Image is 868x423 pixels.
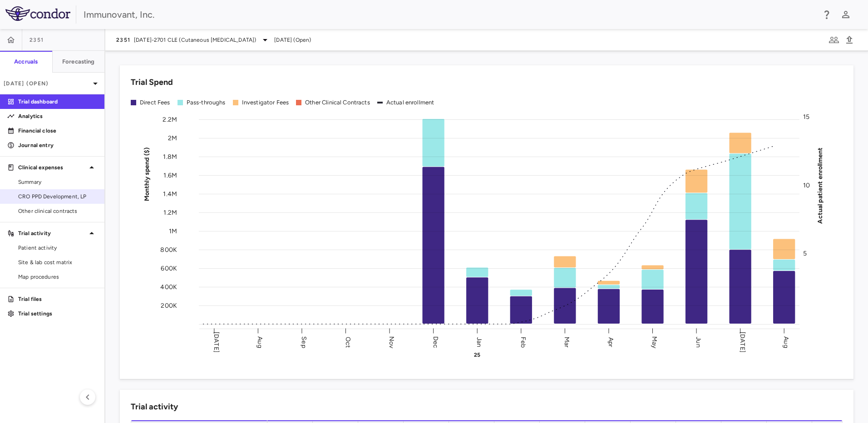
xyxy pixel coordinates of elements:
[18,229,86,237] p: Trial activity
[160,283,177,291] tspan: 400K
[163,209,177,216] tspan: 1.2M
[803,250,807,257] tspan: 5
[116,36,130,44] span: 2351
[18,127,97,135] p: Financial close
[18,141,97,149] p: Journal entry
[18,310,97,318] p: Trial settings
[161,265,177,272] tspan: 600K
[305,98,370,107] div: Other Clinical Contracts
[160,246,177,254] tspan: 800K
[344,336,352,347] text: Oct
[212,332,220,353] text: [DATE]
[519,336,527,347] text: Feb
[388,336,395,348] text: Nov
[131,401,178,413] h6: Trial activity
[4,79,90,88] p: [DATE] (Open)
[651,336,658,348] text: May
[18,178,97,186] span: Summary
[803,113,809,121] tspan: 15
[18,244,97,252] span: Patient activity
[62,58,95,66] h6: Forecasting
[187,98,226,107] div: Pass-throughs
[739,332,746,353] text: [DATE]
[5,6,70,21] img: logo-full-SnFGN8VE.png
[131,76,173,89] h6: Trial Spend
[300,336,308,348] text: Sep
[163,190,177,198] tspan: 1.4M
[30,36,44,44] span: 2351
[163,172,177,179] tspan: 1.6M
[256,336,264,348] text: Aug
[816,147,824,223] tspan: Actual patient enrollment
[163,116,177,123] tspan: 2.2M
[475,337,483,347] text: Jan
[18,258,97,266] span: Site & lab cost matrix
[140,98,170,107] div: Direct Fees
[134,36,256,44] span: [DATE]-2701 CLE (Cutaneous [MEDICAL_DATA])
[18,163,86,172] p: Clinical expenses
[18,98,97,106] p: Trial dashboard
[163,153,177,161] tspan: 1.8M
[274,36,311,44] span: [DATE] (Open)
[803,181,810,189] tspan: 10
[242,98,289,107] div: Investigator Fees
[18,192,97,201] span: CRO PPD Development, LP
[563,336,571,347] text: Mar
[695,337,702,347] text: Jun
[474,352,480,358] text: 25
[18,207,97,215] span: Other clinical contracts
[432,336,439,348] text: Dec
[607,337,615,347] text: Apr
[84,8,815,21] div: Immunovant, Inc.
[168,134,177,142] tspan: 2M
[782,336,790,348] text: Aug
[18,112,97,120] p: Analytics
[386,98,434,107] div: Actual enrollment
[161,302,177,310] tspan: 200K
[18,273,97,281] span: Map procedures
[169,227,177,235] tspan: 1M
[14,58,38,66] h6: Accruals
[18,295,97,303] p: Trial files
[143,147,151,201] tspan: Monthly spend ($)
